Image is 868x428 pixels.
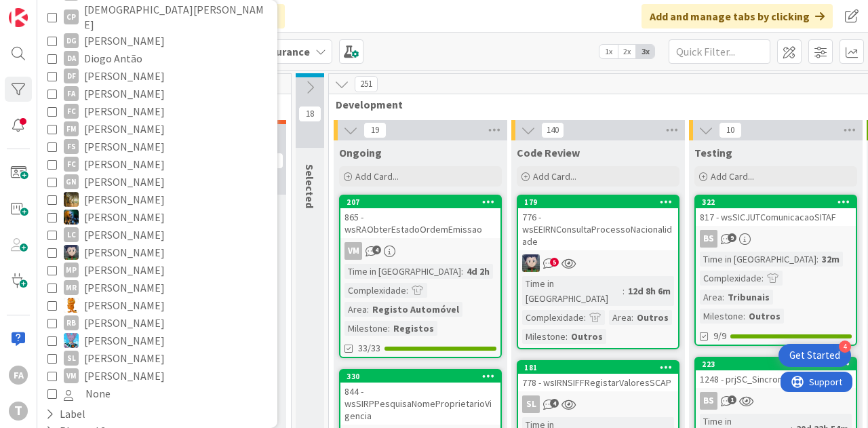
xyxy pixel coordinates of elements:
[358,341,380,355] span: 33/33
[339,195,502,358] a: 207865 - wsRAObterEstadoOrdemEmissaoVMTime in [GEOGRAPHIC_DATA]:4d 2hComplexidade:Area:Registo Au...
[64,262,79,277] div: MP
[625,284,674,298] div: 12d 8h 6m
[631,310,633,325] span: :
[700,230,717,248] div: BS
[64,174,79,189] div: GN
[64,51,79,66] div: DA
[524,363,678,372] div: 181
[64,139,79,154] div: FS
[84,173,165,191] span: [PERSON_NAME]
[47,102,267,120] button: FC [PERSON_NAME]
[390,321,437,336] div: Registos
[463,264,493,279] div: 4d 2h
[713,329,726,343] span: 9/9
[566,329,568,344] span: :
[522,310,584,325] div: Complexidade
[789,349,840,362] div: Get Started
[64,333,79,348] img: SF
[64,210,79,225] img: JC
[702,197,856,207] div: 322
[84,226,165,244] span: [PERSON_NAME]
[64,121,79,136] div: FM
[778,344,851,367] div: Open Get Started checklist, remaining modules: 4
[711,170,754,182] span: Add Card...
[669,39,770,64] input: Quick Filter...
[340,196,500,208] div: 207
[388,321,390,336] span: :
[47,244,267,261] button: LS [PERSON_NAME]
[64,227,79,242] div: LC
[816,252,818,267] span: :
[517,195,679,349] a: 179776 - wsEEIRNConsultaProcessoNacionalidadeLSTime in [GEOGRAPHIC_DATA]:12d 8h 6mComplexidade:Ar...
[47,155,267,173] button: FC [PERSON_NAME]
[340,383,500,425] div: 844 - wsSIRPPesquisaNomeProprietarioVigencia
[461,264,463,279] span: :
[599,45,618,58] span: 1x
[47,85,267,102] button: FA [PERSON_NAME]
[84,85,165,102] span: [PERSON_NAME]
[47,349,267,367] button: SL [PERSON_NAME]
[696,358,856,370] div: 223
[64,351,79,366] div: SL
[47,279,267,296] button: MR [PERSON_NAME]
[722,290,724,305] span: :
[609,310,631,325] div: Area
[696,230,856,248] div: BS
[522,329,566,344] div: Milestone
[719,122,742,138] span: 10
[84,244,165,261] span: [PERSON_NAME]
[64,9,79,24] div: CP
[84,261,165,279] span: [PERSON_NAME]
[28,2,62,18] span: Support
[47,2,267,32] button: CP [DEMOGRAPHIC_DATA][PERSON_NAME]
[745,309,784,324] div: Outros
[47,138,267,155] button: FS [PERSON_NAME]
[696,370,856,388] div: 1248 - prjSC_SincronizaAreaNegocio
[694,195,857,346] a: 322817 - wsSICJUTComunicacaoSITAFBSTime in [GEOGRAPHIC_DATA]:32mComplexidade:Area:TribunaisMilest...
[47,50,267,67] button: DA Diogo Antão
[522,395,540,413] div: SL
[64,368,79,383] div: VM
[518,196,678,250] div: 179776 - wsEEIRNConsultaProcessoNacionalidade
[44,406,87,423] div: Label
[347,372,500,381] div: 330
[518,208,678,250] div: 776 - wsEEIRNConsultaProcessoNacionalidade
[700,309,743,324] div: Milestone
[64,69,79,83] div: DF
[47,191,267,208] button: JC [PERSON_NAME]
[367,302,369,317] span: :
[303,164,317,208] span: Selected
[541,122,564,138] span: 140
[84,349,165,367] span: [PERSON_NAME]
[84,314,165,332] span: [PERSON_NAME]
[518,196,678,208] div: 179
[85,385,111,402] span: None
[47,296,267,314] button: RL [PERSON_NAME]
[728,233,736,242] span: 9
[347,197,500,207] div: 207
[47,367,267,385] button: VM [PERSON_NAME]
[64,157,79,172] div: FC
[700,290,722,305] div: Area
[340,196,500,238] div: 207865 - wsRAObterEstadoOrdemEmissao
[406,283,408,298] span: :
[636,45,654,58] span: 3x
[84,120,165,138] span: [PERSON_NAME]
[344,283,406,298] div: Complexidade
[700,392,717,410] div: BS
[522,276,623,306] div: Time in [GEOGRAPHIC_DATA]
[84,67,165,85] span: [PERSON_NAME]
[47,32,267,50] button: DG [PERSON_NAME]
[47,173,267,191] button: GN [PERSON_NAME]
[84,279,165,296] span: [PERSON_NAME]
[522,254,540,272] img: LS
[518,362,678,391] div: 181778 - wsIRNSIFFRegistarValoresSCAP
[340,370,500,383] div: 330
[696,358,856,388] div: 2231248 - prjSC_SincronizaAreaNegocio
[696,392,856,410] div: BS
[623,284,625,298] span: :
[47,120,267,138] button: FM [PERSON_NAME]
[839,341,851,353] div: 4
[369,302,462,317] div: Registo Automóvel
[518,254,678,272] div: LS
